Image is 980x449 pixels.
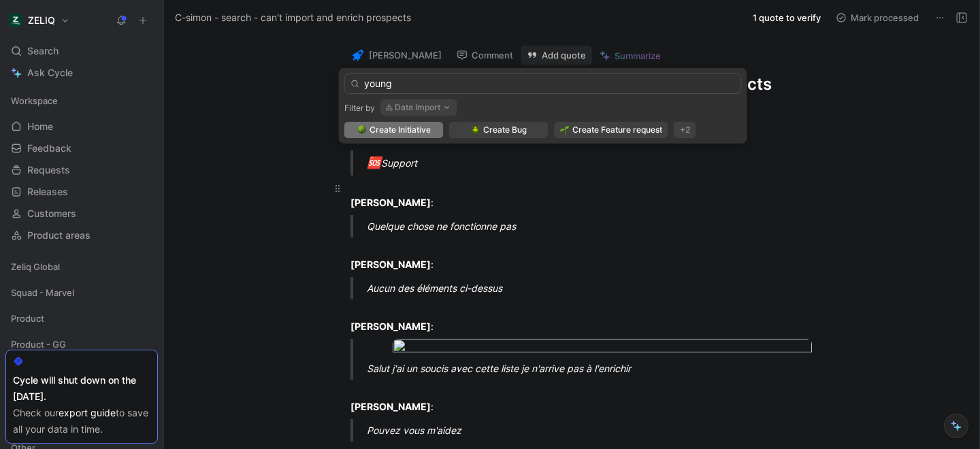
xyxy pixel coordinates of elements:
input: Search initiative, bug, feature request, kudo or problem [344,73,742,94]
img: 🌱 [560,125,570,135]
img: 🌳 [357,125,367,135]
span: Create Bug [483,123,527,137]
span: Create Feature request [572,123,662,137]
div: +2 [674,122,696,138]
div: Filter by [344,103,375,114]
img: 🪲 [471,125,480,135]
span: Create Initiative [370,123,431,137]
button: Data Import [380,99,457,116]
